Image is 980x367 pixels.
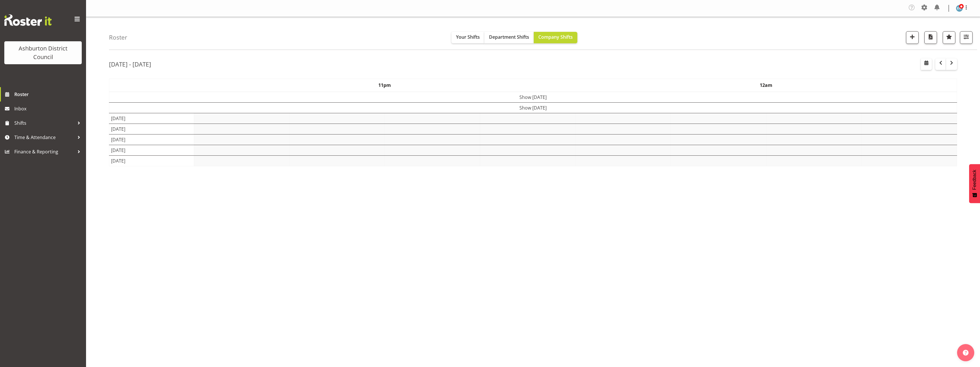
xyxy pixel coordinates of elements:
[451,32,484,43] button: Your Shifts
[484,32,534,43] button: Department Shifts
[109,156,194,166] td: [DATE]
[921,58,932,70] button: Select a specific date within the roster.
[489,34,529,40] span: Department Shifts
[456,34,480,40] span: Your Shifts
[534,32,577,43] button: Company Shifts
[14,133,75,142] span: Time & Attendance
[924,31,937,44] button: Download a PDF of the roster according to the set date range.
[109,92,957,103] td: Show [DATE]
[109,113,194,124] td: [DATE]
[943,31,955,44] button: Highlight an important date within the roster.
[969,164,980,203] button: Feedback - Show survey
[575,79,957,92] th: 12am
[538,34,573,40] span: Company Shifts
[14,104,83,113] span: Inbox
[10,44,76,61] div: Ashburton District Council
[906,31,919,44] button: Add a new shift
[14,90,83,99] span: Roster
[109,145,194,156] td: [DATE]
[109,60,151,68] h2: [DATE] - [DATE]
[14,147,75,156] span: Finance & Reporting
[4,14,52,26] img: Rosterit website logo
[963,350,969,356] img: help-xxl-2.png
[956,5,963,12] img: ellen-nicol5656.jpg
[14,119,75,127] span: Shifts
[109,134,194,145] td: [DATE]
[194,79,575,92] th: 11pm
[972,170,977,190] span: Feedback
[109,103,957,113] td: Show [DATE]
[109,34,127,41] h4: Roster
[960,31,973,44] button: Filter Shifts
[109,124,194,134] td: [DATE]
